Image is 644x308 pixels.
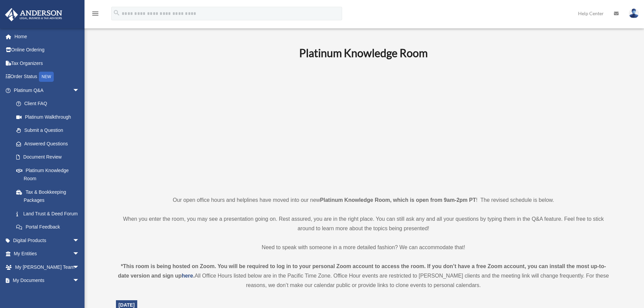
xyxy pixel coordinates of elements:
span: arrow_drop_down [73,234,86,247]
div: NEW [39,72,54,82]
a: Submit a Question [9,124,90,137]
a: Tax Organizers [5,56,90,70]
span: arrow_drop_down [73,84,86,97]
span: arrow_drop_down [73,247,86,261]
p: When you enter the room, you may see a presentation going on. Rest assured, you are in the right ... [116,214,611,233]
i: menu [91,9,99,18]
a: Online Ordering [5,43,90,57]
a: My Entitiesarrow_drop_down [5,247,90,261]
strong: *This room is being hosted on Zoom. You will be required to log in to your personal Zoom account ... [118,263,606,279]
strong: . [193,273,194,279]
a: Client FAQ [9,97,90,111]
a: My Documentsarrow_drop_down [5,274,90,287]
span: arrow_drop_down [73,260,86,274]
p: Our open office hours and helplines have moved into our new ! The revised schedule is below. [116,195,611,205]
div: All Office Hours listed below are in the Pacific Time Zone. Office Hour events are restricted to ... [116,262,611,290]
a: Land Trust & Deed Forum [9,207,90,220]
a: Tax & Bookkeeping Packages [9,185,90,207]
b: Platinum Knowledge Room [299,46,428,60]
a: Platinum Q&Aarrow_drop_down [5,84,90,97]
a: Order StatusNEW [5,70,90,84]
img: Anderson Advisors Platinum Portal [3,8,64,21]
iframe: 231110_Toby_KnowledgeRoom [262,69,465,183]
p: Need to speak with someone in a more detailed fashion? We can accommodate that! [116,243,611,252]
strong: Platinum Knowledge Room, which is open from 9am-2pm PT [320,197,476,203]
a: Home [5,30,90,43]
a: Platinum Knowledge Room [9,164,86,185]
span: [DATE] [119,302,135,308]
a: menu [91,12,99,18]
a: here [182,273,193,279]
a: Digital Productsarrow_drop_down [5,234,90,247]
a: Document Review [9,150,90,164]
i: search [113,9,120,17]
a: Portal Feedback [9,220,90,234]
img: User Pic [629,8,639,18]
a: My [PERSON_NAME] Teamarrow_drop_down [5,260,90,274]
a: Platinum Walkthrough [9,110,90,124]
span: arrow_drop_down [73,274,86,288]
a: Answered Questions [9,137,90,150]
